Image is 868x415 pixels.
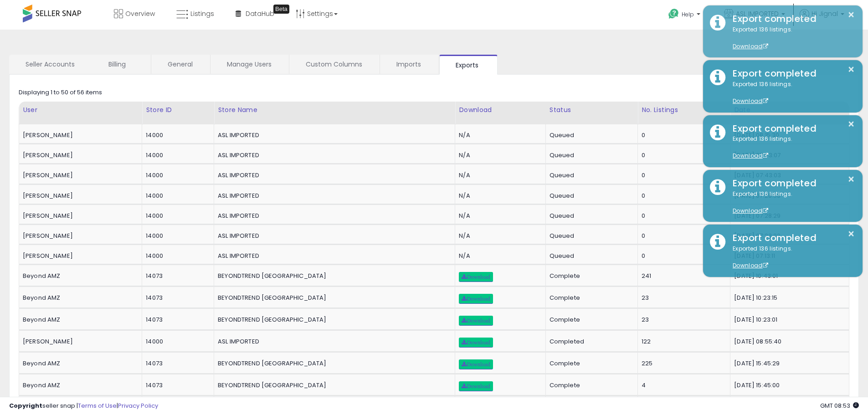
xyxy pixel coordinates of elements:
div: Completed [550,338,631,346]
div: Exported 136 listings. [726,190,856,215]
div: Store ID [146,105,210,115]
div: 4 [642,381,723,389]
div: Tooltip anchor [273,5,289,14]
div: [DATE] 15:45:29 [734,359,842,368]
div: Download [459,105,541,115]
a: Download [459,294,493,304]
div: 0 [642,151,723,159]
div: 23 [642,316,723,324]
i: Get Help [668,8,679,20]
div: 14000 [146,131,207,139]
div: BEYONDTREND [GEOGRAPHIC_DATA] [218,272,448,280]
a: Help [661,1,709,30]
a: Download [459,272,493,282]
div: 14000 [146,192,207,200]
div: Exported 136 listings. [726,135,856,160]
div: ASL IMPORTED [218,252,448,260]
a: Download [459,338,493,348]
a: Custom Columns [289,55,379,74]
span: Download [462,362,490,367]
span: DataHub [246,9,274,18]
div: N/A [459,252,538,260]
div: 14000 [146,171,207,179]
strong: Copyright [9,401,42,410]
div: Queued [550,131,631,139]
span: Listings [190,9,214,18]
div: 0 [642,131,723,139]
div: [PERSON_NAME] [23,338,135,346]
div: BEYONDTREND [GEOGRAPHIC_DATA] [218,381,448,389]
div: Status [550,105,634,115]
div: N/A [459,151,538,159]
div: ASL IMPORTED [218,171,448,179]
div: 0 [642,252,723,260]
div: 14073 [146,272,207,280]
div: N/A [459,212,538,220]
div: 241 [642,272,723,280]
div: [PERSON_NAME] [23,212,135,220]
div: Complete [550,294,631,302]
div: Queued [550,252,631,260]
div: 14000 [146,232,207,240]
div: ASL IMPORTED [218,131,448,139]
div: BEYONDTREND [GEOGRAPHIC_DATA] [218,359,448,368]
div: Complete [550,316,631,324]
div: Queued [550,232,631,240]
a: Imports [380,55,438,74]
div: [PERSON_NAME] [23,192,135,200]
span: Download [462,384,490,389]
span: Download [462,318,490,323]
div: N/A [459,232,538,240]
div: 14000 [146,252,207,260]
div: 0 [642,192,723,200]
div: [PERSON_NAME] [23,232,135,240]
button: × [847,174,855,185]
div: Complete [550,381,631,389]
div: Queued [550,151,631,159]
button: × [847,9,855,20]
div: Export completed [726,122,856,135]
div: [PERSON_NAME] [23,252,135,260]
div: N/A [459,192,538,200]
div: ASL IMPORTED [218,212,448,220]
a: Download [459,381,493,391]
div: 0 [642,212,723,220]
span: Help [682,10,694,18]
span: 2025-09-16 08:53 GMT [820,401,859,410]
div: N/A [459,131,538,139]
a: Download [733,97,768,105]
div: Queued [550,212,631,220]
button: × [847,228,855,240]
div: [PERSON_NAME] [23,171,135,179]
div: Export completed [726,231,856,245]
div: Export completed [726,177,856,190]
div: ASL IMPORTED [218,338,448,346]
a: Terms of Use [78,401,117,410]
a: Exports [439,55,498,75]
div: Export completed [726,67,856,80]
div: Queued [550,171,631,179]
a: Download [459,316,493,326]
div: [DATE] 15:45:00 [734,381,842,389]
div: 225 [642,359,723,368]
a: General [151,55,209,74]
button: × [847,64,855,75]
div: 122 [642,338,723,346]
div: 0 [642,171,723,179]
span: Download [462,296,490,302]
a: Download [733,261,768,269]
div: Store Name [218,105,451,115]
div: Beyond AMZ [23,316,135,324]
div: Exported 136 listings. [726,26,856,51]
a: Seller Accounts [9,55,91,74]
div: Exported 136 listings. [726,245,856,270]
div: 14073 [146,381,207,389]
span: Download [462,274,490,280]
div: Export completed [726,12,856,26]
button: × [847,118,855,130]
div: ASL IMPORTED [218,151,448,159]
div: 14000 [146,151,207,159]
div: [PERSON_NAME] [23,131,135,139]
div: User [23,105,138,115]
div: BEYONDTREND [GEOGRAPHIC_DATA] [218,294,448,302]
